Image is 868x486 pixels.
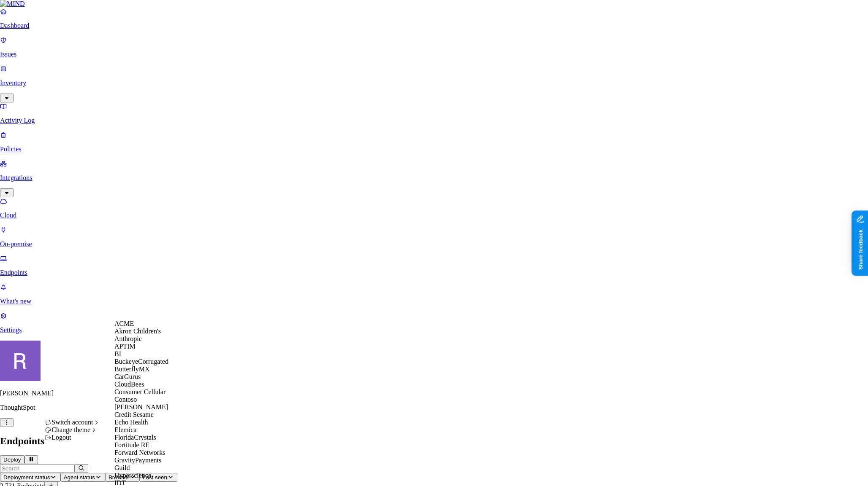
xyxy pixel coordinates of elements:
[114,403,168,411] span: [PERSON_NAME]
[114,335,142,342] span: Anthropic
[114,456,161,464] span: GravityPayments
[114,343,136,350] span: APTIM
[114,434,156,441] span: FloridaCrystals
[114,358,168,365] span: BuckeyeCorrugated
[114,411,154,418] span: Credit Sesame
[52,419,93,426] span: Switch account
[114,396,137,403] span: Contoso
[114,464,130,471] span: Guild
[114,373,141,380] span: CarGurus
[114,472,151,479] span: Hyperscience
[114,441,149,448] span: Fortitude RE
[114,381,144,388] span: CloudBees
[114,350,121,357] span: BI
[114,328,161,335] span: Akron Children's
[114,419,148,426] span: Echo Health
[114,320,134,327] span: ACME
[114,388,165,395] span: Consumer Cellular
[114,449,165,456] span: Forward Networks
[52,426,90,433] span: Change theme
[114,426,136,433] span: Elemica
[45,434,100,441] div: Logout
[114,365,150,373] span: ButterflyMX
